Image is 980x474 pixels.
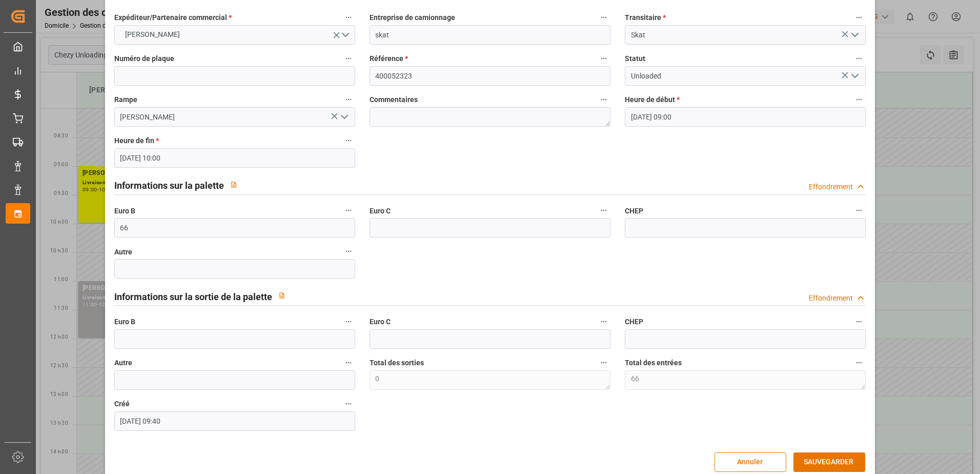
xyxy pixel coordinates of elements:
input: JJ-MM-AAAA HH :MM [114,411,355,431]
button: Référence * [597,52,610,65]
button: Euro C [597,204,610,217]
button: Créé [342,397,355,410]
font: Autre [114,359,132,367]
button: View description [224,175,243,194]
button: Autre [342,245,355,258]
button: Ouvrir le menu [336,109,351,125]
button: Autre [342,356,355,369]
div: Effondrement [809,182,853,192]
font: Euro C [370,318,391,326]
span: [PERSON_NAME] [120,29,185,40]
button: Entreprise de camionnage [597,11,610,24]
font: Créé [114,400,130,408]
font: Total des entrées [625,359,682,367]
font: Euro B [114,318,135,326]
button: Annuler [714,452,786,472]
font: Entreprise de camionnage [370,13,455,22]
button: Commentaires [597,93,610,106]
h2: Informations sur la sortie de la palette [114,290,272,304]
font: Expéditeur/Partenaire commercial [114,13,227,22]
button: Ouvrir le menu [847,27,862,43]
font: Rampe [114,95,137,104]
button: Total des entrées [852,356,866,369]
button: Euro C [597,315,610,328]
button: View description [272,286,292,305]
button: Heure de fin * [342,134,355,147]
button: CHEP [852,315,866,328]
input: JJ-MM-AAAA HH :MM [114,148,355,168]
font: Euro B [114,207,135,215]
font: Total des sorties [370,359,424,367]
textarea: 0 [370,370,610,390]
input: JJ-MM-AAAA HH :MM [625,107,866,127]
font: Transitaire [625,13,661,22]
font: CHEP [625,207,643,215]
font: Numéro de plaque [114,54,174,63]
font: Heure de fin [114,136,154,145]
h2: Informations sur la palette [114,179,224,192]
button: Euro B [342,315,355,328]
div: Effondrement [809,293,853,304]
button: Total des sorties [597,356,610,369]
font: Commentaires [370,95,418,104]
button: Rampe [342,93,355,106]
button: CHEP [852,204,866,217]
font: Autre [114,248,132,256]
button: Ouvrir le menu [847,68,862,84]
button: Transitaire * [852,11,866,24]
input: Type à rechercher/sélectionner [114,107,355,127]
font: Référence [370,54,403,63]
font: Heure de début [625,95,675,104]
textarea: 66 [625,370,866,390]
font: Euro C [370,207,391,215]
button: Expéditeur/Partenaire commercial * [342,11,355,24]
button: SAUVEGARDER [793,452,865,472]
button: Ouvrir le menu [114,25,355,45]
button: Numéro de plaque [342,52,355,65]
button: Statut [852,52,866,65]
input: Type à rechercher/sélectionner [625,66,866,86]
button: Euro B [342,204,355,217]
font: Statut [625,54,645,63]
font: CHEP [625,318,643,326]
button: Heure de début * [852,93,866,106]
